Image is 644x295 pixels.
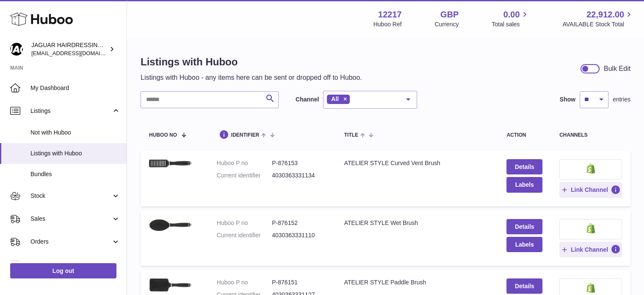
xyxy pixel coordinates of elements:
[217,219,272,227] dt: Huboo P no
[149,278,191,292] img: ATELIER STYLE Paddle Brush
[30,192,111,200] span: Stock
[492,9,529,28] a: 0.00 Total sales
[30,84,120,92] span: My Dashboard
[586,9,624,20] span: 22,912.00
[331,96,339,102] span: All
[30,149,120,157] span: Listings with Huboo
[217,171,272,180] dt: Current identifier
[141,73,362,82] p: Listings with Huboo - any items here can be sent or dropped off to Huboo.
[31,50,124,56] span: [EMAIL_ADDRESS][DOMAIN_NAME]
[30,238,111,246] span: Orders
[506,237,542,252] button: Labels
[492,20,529,28] span: Total sales
[10,43,23,56] img: internalAdmin-12217@internal.huboo.com
[604,64,630,73] div: Bulk Edit
[231,132,260,138] span: identifier
[217,159,272,167] dt: Huboo P no
[378,9,402,20] strong: 12217
[586,283,595,293] img: shopify-small.png
[571,186,608,194] span: Link Channel
[30,261,120,269] span: Usage
[272,159,327,167] dd: P-876153
[503,9,520,20] span: 0.00
[217,231,272,239] dt: Current identifier
[30,170,120,178] span: Bundles
[560,96,575,104] label: Show
[344,159,490,167] div: ATELIER STYLE Curved Vent Brush
[506,132,542,138] div: action
[272,171,327,180] dd: 4030363331134
[217,278,272,287] dt: Huboo P no
[272,278,327,287] dd: P-876151
[344,219,490,227] div: ATELIER STYLE Wet Brush
[141,55,362,69] h1: Listings with Huboo
[344,132,358,138] span: title
[149,159,191,168] img: ATELIER STYLE Curved Vent Brush
[149,132,177,138] span: Huboo no
[559,132,622,138] div: channels
[586,163,595,174] img: shopify-small.png
[506,159,542,174] a: Details
[30,215,111,223] span: Sales
[559,182,622,197] button: Link Channel
[30,107,111,115] span: Listings
[149,219,191,231] img: ATELIER STYLE Wet Brush
[10,263,116,278] a: Log out
[30,129,120,137] span: Not with Huboo
[586,223,595,233] img: shopify-small.png
[272,231,327,239] dd: 4030363331110
[506,219,542,234] a: Details
[344,278,490,287] div: ATELIER STYLE Paddle Brush
[562,9,634,28] a: 22,912.00 AVAILABLE Stock Total
[559,242,622,257] button: Link Channel
[296,96,319,104] label: Channel
[440,9,459,20] strong: GBP
[506,278,542,294] a: Details
[613,96,630,104] span: entries
[435,20,459,28] div: Currency
[31,41,108,57] div: JAGUAR HAIRDRESSING SUPPLIES
[562,20,634,28] span: AVAILABLE Stock Total
[272,219,327,227] dd: P-876152
[373,20,402,28] div: Huboo Ref
[506,177,542,192] button: Labels
[571,246,608,253] span: Link Channel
